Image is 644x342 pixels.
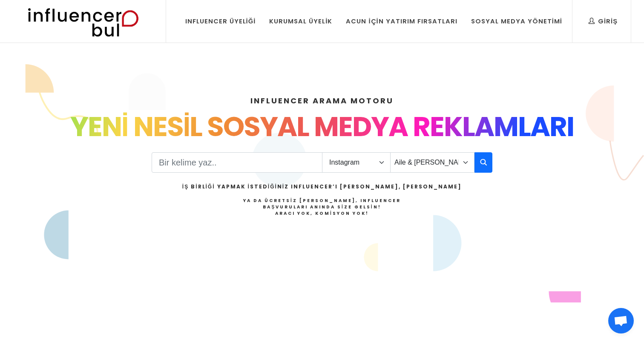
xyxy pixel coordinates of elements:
[182,183,462,191] h2: İş Birliği Yapmak İstediğiniz Influencer’ı [PERSON_NAME], [PERSON_NAME]
[185,17,256,26] div: Influencer Üyeliği
[471,17,562,26] div: Sosyal Medya Yönetimi
[182,197,462,217] h4: Ya da Ücretsiz [PERSON_NAME], Influencer Başvuruları Anında Size Gelsin!
[46,95,598,106] h4: INFLUENCER ARAMA MOTORU
[589,17,618,26] div: Giriş
[46,106,598,147] div: YENİ NESİL SOSYAL MEDYA REKLAMLARI
[152,152,322,173] input: Search
[275,210,369,217] strong: Aracı Yok, Komisyon Yok!
[608,308,634,333] a: Açık sohbet
[269,17,332,26] div: Kurumsal Üyelik
[346,17,457,26] div: Acun İçin Yatırım Fırsatları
